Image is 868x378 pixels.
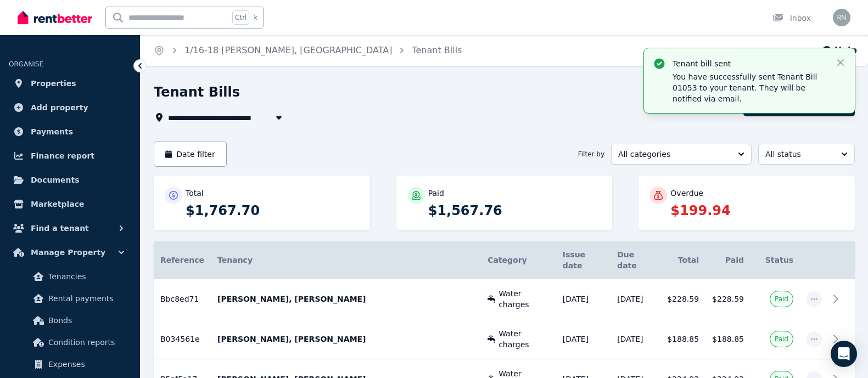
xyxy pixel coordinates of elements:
h1: Tenant Bills [154,83,240,101]
button: All status [758,144,855,165]
td: $188.85 [705,319,751,359]
p: [PERSON_NAME], [PERSON_NAME] [217,334,474,345]
td: [DATE] [611,279,660,319]
th: Category [481,241,556,279]
p: Overdue [670,188,703,199]
span: All categories [618,149,729,160]
th: Paid [705,241,751,279]
td: [DATE] [556,319,611,359]
span: ORGANISE [9,60,43,68]
a: Rental payments [13,287,127,309]
img: Ronel Naude [833,9,850,26]
span: Reference [160,256,204,264]
td: [DATE] [556,279,611,319]
p: You have successfully sent Tenant Bill 01053 to your tenant. They will be notified via email. [673,71,826,104]
img: RentBetter [18,9,92,26]
span: Ctrl [232,10,249,25]
button: Date filter [154,142,227,167]
span: Water charges [499,288,550,310]
a: Documents [9,169,131,191]
p: $199.94 [670,202,844,219]
th: Tenancy [211,241,481,279]
td: $188.85 [660,319,705,359]
span: B034561e [160,335,200,343]
a: Finance report [9,145,131,167]
a: 1/16-18 [PERSON_NAME], [GEOGRAPHIC_DATA] [184,45,392,55]
th: Status [751,241,800,279]
p: [PERSON_NAME], [PERSON_NAME] [217,294,474,304]
span: Bonds [48,314,122,327]
span: Finance report [31,149,94,162]
span: All status [765,149,832,160]
button: Find a tenant [9,217,131,239]
div: Open Intercom Messenger [831,341,857,367]
a: Payments [9,121,131,143]
p: $1,767.70 [186,202,359,219]
button: All categories [611,144,752,165]
span: k [254,13,257,22]
span: Filter by [578,150,604,159]
td: $228.59 [660,279,705,319]
button: Manage Property [9,241,131,263]
span: Paid [775,335,788,343]
th: Due date [611,241,660,279]
span: Find a tenant [31,222,89,235]
span: Add property [31,101,88,114]
p: Total [186,188,204,199]
td: $228.59 [705,279,751,319]
div: Inbox [772,13,811,24]
a: Tenant Bills [412,45,462,55]
td: [DATE] [611,319,660,359]
p: Tenant bill sent [673,58,826,69]
a: Condition reports [13,331,127,353]
span: Marketplace [31,198,84,211]
a: Expenses [13,353,127,375]
span: Paid [775,295,788,303]
span: Condition reports [48,336,122,349]
button: Help [821,44,857,57]
span: Bbc8ed71 [160,295,199,303]
th: Total [660,241,705,279]
a: Bonds [13,309,127,331]
span: Manage Property [31,246,105,259]
p: Paid [428,188,444,199]
span: Rental payments [48,292,122,305]
a: Properties [9,72,131,94]
span: Tenancies [48,270,122,283]
a: Add property [9,97,131,119]
span: Properties [31,77,76,90]
th: Issue date [556,241,611,279]
a: Marketplace [9,193,131,215]
span: Water charges [499,328,550,350]
nav: Breadcrumb [141,35,475,66]
span: Documents [31,173,80,187]
a: Tenancies [13,266,127,287]
span: Payments [31,125,73,138]
p: $1,567.76 [428,202,602,219]
span: Expenses [48,358,122,371]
